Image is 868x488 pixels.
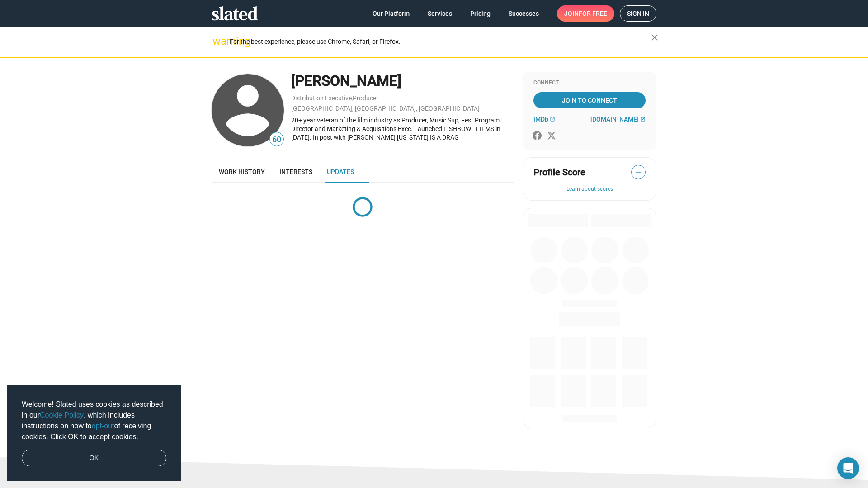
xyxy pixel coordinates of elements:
a: [GEOGRAPHIC_DATA], [GEOGRAPHIC_DATA], [GEOGRAPHIC_DATA] [291,105,480,112]
a: Join To Connect [533,92,646,108]
a: Successes [501,5,546,22]
mat-icon: warning [212,36,223,47]
a: dismiss cookie message [22,450,166,467]
div: 20+ year veteran of the film industry as Producer, Music Sup, Fest Program Director and Marketing... [291,116,514,141]
span: Services [428,5,452,22]
div: cookieconsent [7,385,181,481]
a: Interests [272,161,320,183]
span: Work history [219,168,265,175]
a: Joinfor free [557,5,614,22]
div: Connect [533,80,646,87]
div: Open Intercom Messenger [837,457,859,479]
span: — [632,167,645,178]
span: for free [579,5,607,22]
span: Successes [509,5,539,22]
span: Updates [327,168,354,175]
span: Join To Connect [535,92,644,108]
a: Updates [320,161,361,183]
button: Learn about scores [533,186,646,193]
span: Interests [279,168,312,175]
div: [PERSON_NAME] [291,71,514,91]
span: Sign in [627,6,649,21]
div: For the best experience, please use Chrome, Safari, or Firefox. [230,36,651,48]
a: Producer [353,94,378,102]
mat-icon: open_in_new [640,117,646,122]
span: Profile Score [533,166,585,178]
a: opt-out [92,422,114,430]
a: Our Platform [365,5,417,22]
span: Welcome! Slated uses cookies as described in our , which includes instructions on how to of recei... [22,399,166,442]
a: [DOMAIN_NAME] [590,116,646,123]
a: Distribution Executive [291,94,352,102]
mat-icon: close [649,32,660,43]
span: IMDb [533,116,548,123]
span: Our Platform [373,5,410,22]
a: Services [420,5,459,22]
span: Pricing [470,5,491,22]
span: [DOMAIN_NAME] [590,116,639,123]
span: Join [564,5,607,22]
a: Cookie Policy [40,411,84,419]
span: , [352,96,353,101]
a: Sign in [620,5,656,22]
a: IMDb [533,116,555,123]
span: 60 [270,134,283,146]
mat-icon: open_in_new [550,117,555,122]
a: Work history [212,161,272,183]
a: Pricing [463,5,498,22]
